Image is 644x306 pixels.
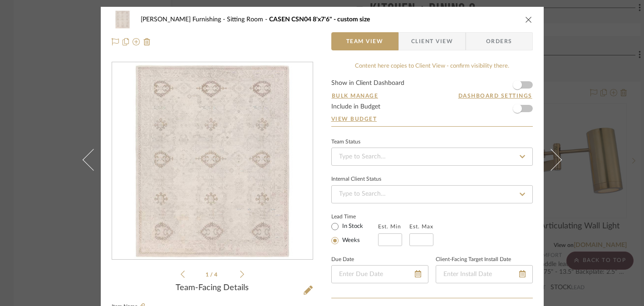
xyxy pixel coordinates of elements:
button: close [525,15,533,24]
img: Remove from project [143,38,151,45]
input: Enter Due Date [331,265,428,283]
mat-radio-group: Select item type [331,221,378,246]
label: Client-Facing Target Install Date [436,257,511,262]
input: Enter Install Date [436,265,533,283]
span: Sitting Room [227,16,269,23]
span: 4 [214,272,219,277]
span: Team View [346,32,383,50]
input: Type to Search… [331,148,533,166]
span: 1 [206,272,210,277]
div: Team Status [331,140,360,144]
a: View Budget [331,115,533,123]
label: Est. Min [378,223,401,230]
img: 9f5059d2-5e85-4937-bb0a-5ea567bd5eaf_48x40.jpg [112,10,133,29]
div: Team-Facing Details [112,283,313,293]
img: 9f5059d2-5e85-4937-bb0a-5ea567bd5eaf_436x436.jpg [114,63,311,260]
div: Content here copies to Client View - confirm visibility there. [331,62,533,71]
button: Dashboard Settings [458,92,533,100]
span: Orders [476,32,522,50]
button: Bulk Manage [331,92,379,100]
div: Internal Client Status [331,177,381,182]
label: Lead Time [331,212,378,221]
label: Est. Max [409,223,433,230]
span: [PERSON_NAME] Furnishing [141,16,227,23]
label: Due Date [331,257,354,262]
span: / [210,272,214,277]
input: Type to Search… [331,185,533,203]
span: CASEN CSN04 8'x7'6" - custom size [269,16,370,23]
label: Weeks [340,237,360,245]
span: Client View [411,32,453,50]
label: In Stock [340,222,363,231]
div: 0 [112,63,313,260]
